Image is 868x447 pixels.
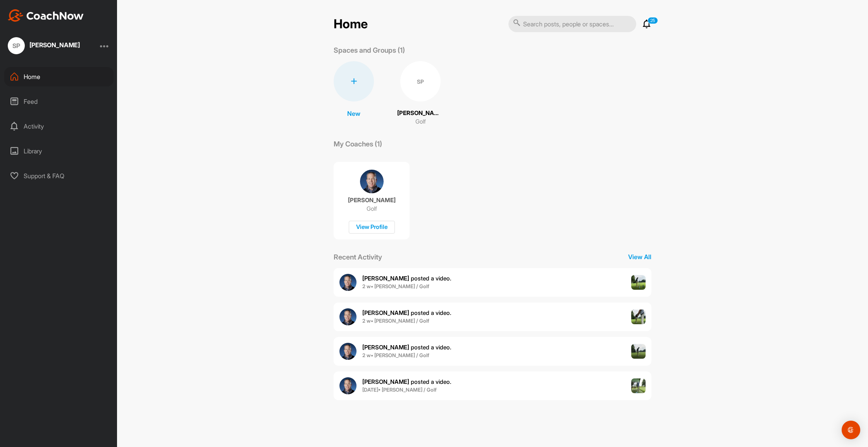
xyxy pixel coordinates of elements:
[631,344,646,359] img: post image
[362,318,429,324] b: 2 w • [PERSON_NAME] / Golf
[362,309,409,316] b: [PERSON_NAME]
[362,378,409,385] b: [PERSON_NAME]
[631,275,646,290] img: post image
[415,117,426,126] p: Golf
[8,37,25,54] div: SP
[362,309,451,316] span: posted a video .
[400,61,441,101] div: SP
[842,421,860,439] div: Open Intercom Messenger
[4,141,114,161] div: Library
[334,45,405,55] p: Spaces and Groups (1)
[362,387,437,393] b: [DATE] • [PERSON_NAME] / Golf
[29,42,80,48] div: [PERSON_NAME]
[631,309,646,324] img: post image
[397,61,444,126] a: SP[PERSON_NAME]Golf
[631,378,646,393] img: post image
[349,221,395,234] div: View Profile
[362,344,409,351] b: [PERSON_NAME]
[4,166,114,186] div: Support & FAQ
[362,283,429,289] b: 2 w • [PERSON_NAME] / Golf
[347,109,360,118] p: New
[339,377,356,394] img: user avatar
[339,308,356,325] img: user avatar
[360,170,384,193] img: coach avatar
[334,139,382,149] p: My Coaches (1)
[362,352,429,358] b: 2 w • [PERSON_NAME] / Golf
[339,343,356,360] img: user avatar
[339,274,356,291] img: user avatar
[367,205,377,213] p: Golf
[648,17,658,24] p: 25
[4,117,114,136] div: Activity
[4,92,114,111] div: Feed
[508,16,636,32] input: Search posts, people or spaces...
[362,275,409,282] b: [PERSON_NAME]
[362,275,451,282] span: posted a video .
[628,252,651,261] p: View All
[362,378,451,385] span: posted a video .
[4,67,114,86] div: Home
[334,252,382,262] p: Recent Activity
[362,344,451,351] span: posted a video .
[8,9,84,22] img: CoachNow
[334,17,368,32] h2: Home
[397,109,444,118] p: [PERSON_NAME]
[348,196,396,204] p: [PERSON_NAME]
